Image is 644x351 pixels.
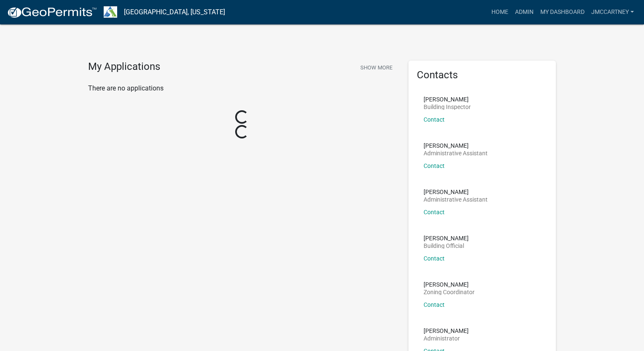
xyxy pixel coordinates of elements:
[424,328,469,334] p: [PERSON_NAME]
[424,197,488,202] p: Administrative Assistant
[424,289,475,295] p: Zoning Coordinator
[357,61,396,74] button: Show More
[424,335,469,341] p: Administrator
[104,6,117,18] img: Troup County, Georgia
[424,243,469,249] p: Building Official
[424,282,475,287] p: [PERSON_NAME]
[424,150,488,156] p: Administrative Assistant
[424,116,445,123] a: Contact
[537,4,588,20] a: My Dashboard
[424,162,445,169] a: Contact
[424,255,445,262] a: Contact
[424,143,488,149] p: [PERSON_NAME]
[512,4,537,20] a: Admin
[88,83,396,93] p: There are no applications
[424,301,445,308] a: Contact
[417,69,547,81] h5: Contacts
[424,209,445,215] a: Contact
[88,61,160,73] h4: My Applications
[488,4,512,20] a: Home
[424,189,488,195] p: [PERSON_NAME]
[588,4,637,20] a: jmccartney
[124,5,225,19] a: [GEOGRAPHIC_DATA], [US_STATE]
[424,104,471,110] p: Building Inspector
[424,96,471,102] p: [PERSON_NAME]
[424,235,469,241] p: [PERSON_NAME]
